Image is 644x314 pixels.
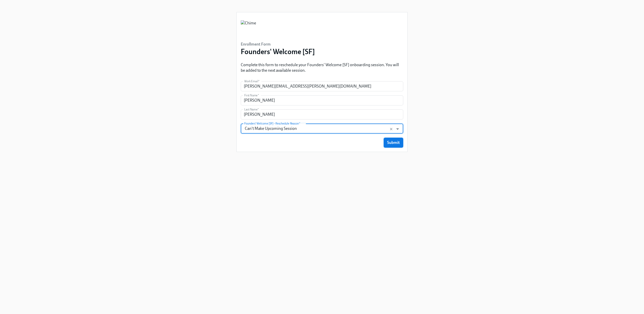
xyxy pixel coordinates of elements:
[388,126,394,132] button: Clear
[387,140,400,145] span: Submit
[241,47,315,56] h3: Founders' Welcome [SF]
[394,125,401,133] button: Open
[241,62,403,73] p: Complete this form to reschedule your Founders' Welcome [SF] onboarding session. You will be adde...
[384,138,403,148] button: Submit
[241,42,315,47] h6: Enrollment Form
[241,20,256,35] img: Chime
